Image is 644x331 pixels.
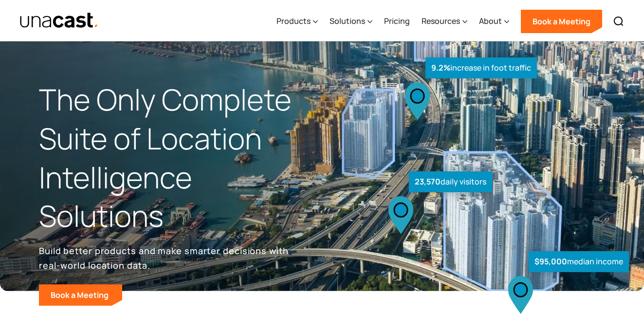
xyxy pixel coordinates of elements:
[330,15,365,27] div: Solutions
[422,15,460,27] div: Resources
[479,15,502,27] div: About
[384,1,410,41] a: Pricing
[276,15,311,27] div: Products
[521,10,602,33] a: Book a Meeting
[39,80,322,236] h1: The Only Complete Suite of Location Intelligence Solutions
[409,171,492,192] div: daily visitors
[534,256,567,267] strong: $95,000
[529,251,629,272] div: median income
[613,16,625,27] img: Search icon
[415,176,441,187] strong: 23,570
[276,1,318,41] div: Products
[422,1,467,41] div: Resources
[19,12,99,29] a: home
[39,284,122,306] a: Book a Meeting
[479,1,509,41] div: About
[39,243,292,273] p: Build better products and make smarter decisions with real-world location data.
[425,57,537,78] div: increase in foot traffic
[431,62,450,73] strong: 9.2%
[19,12,99,29] img: Unacast text logo
[330,1,372,41] div: Solutions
